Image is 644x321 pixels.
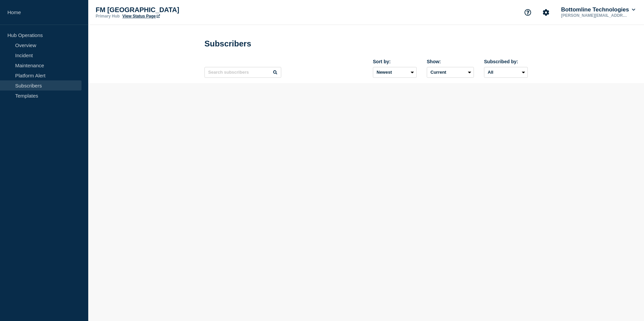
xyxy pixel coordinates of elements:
button: Account settings [539,5,553,20]
a: View Status Page [122,14,160,19]
div: Subscribed by: [484,59,528,64]
h1: Subscribers [204,39,251,48]
select: Subscribed by [484,67,528,78]
select: Sort by [373,67,417,78]
select: Deleted [427,67,474,78]
button: Bottomline Technologies [560,6,637,13]
p: [PERSON_NAME][EMAIL_ADDRESS][PERSON_NAME][DOMAIN_NAME] [560,13,630,18]
div: Show: [427,59,474,64]
button: Support [521,5,535,20]
p: Primary Hub [96,14,120,19]
div: Sort by: [373,59,417,64]
input: Search subscribers [204,67,281,78]
p: FM [GEOGRAPHIC_DATA] [96,6,230,14]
